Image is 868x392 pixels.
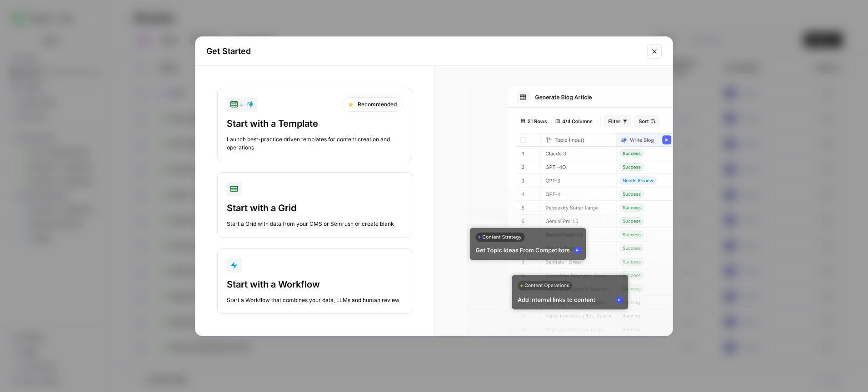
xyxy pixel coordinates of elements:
div: Start with a Grid [227,202,403,214]
div: Launch best-practice driven templates for content creation and operations [227,135,403,152]
div: Start a Workflow that combines your data, LLMs and human review [227,296,403,304]
div: Start with a Template [227,117,403,130]
div: Start a Grid with data from your CMS or Semrush or create blank [227,220,403,228]
div: Recommended [342,97,403,112]
button: Start with a GridStart a Grid with data from your CMS or Semrush or create blank [217,172,412,238]
div: Start with a Workflow [227,278,403,291]
button: Start with a WorkflowStart a Workflow that combines your data, LLMs and human review [217,248,412,314]
div: + [230,99,254,110]
button: +RecommendedStart with a TemplateLaunch best-practice driven templates for content creation and o... [217,88,412,161]
h2: Get Started [206,45,642,58]
button: Close modal [647,44,662,59]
